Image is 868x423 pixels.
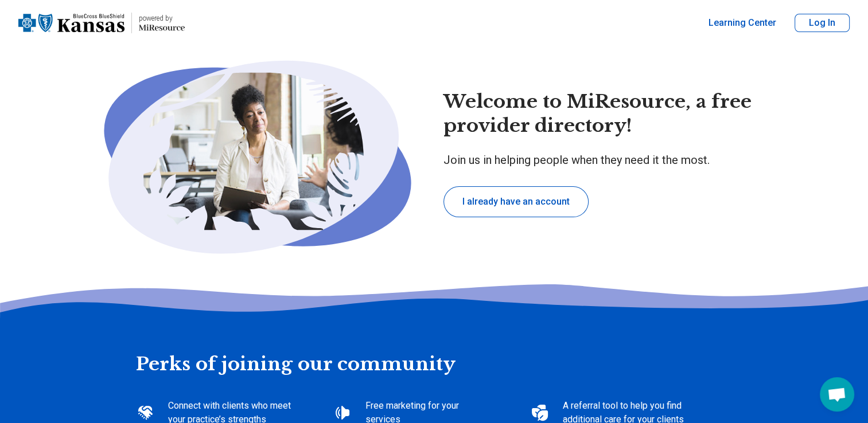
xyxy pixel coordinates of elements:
[795,14,850,32] button: Log In
[139,14,185,23] p: powered by
[18,5,185,41] a: Home page
[443,152,783,168] p: Join us in helping people when they need it the most.
[820,377,854,412] div: Open chat
[443,90,783,138] h1: Welcome to MiResource, a free provider directory!
[443,186,589,217] button: I already have an account
[709,16,776,30] a: Learning Center
[136,316,733,377] h2: Perks of joining our community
